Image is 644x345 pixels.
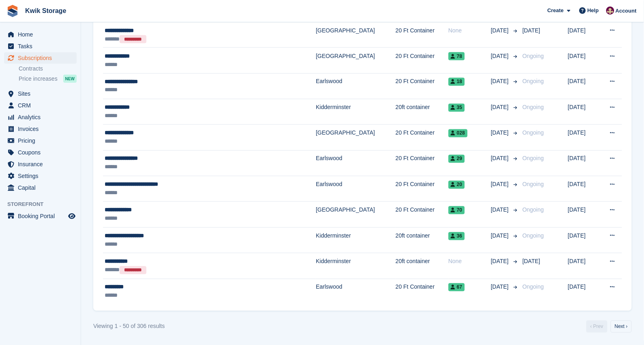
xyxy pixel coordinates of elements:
[396,73,449,99] td: 20 Ft Container
[316,73,395,99] td: Earlswood
[18,170,67,182] span: Settings
[585,321,633,333] nav: Pages
[449,257,491,266] div: None
[18,147,67,158] span: Coupons
[491,232,510,240] span: [DATE]
[4,135,77,146] a: menu
[316,253,395,279] td: Kidderminster
[449,206,465,214] span: 70
[491,257,510,266] span: [DATE]
[568,150,599,176] td: [DATE]
[491,26,510,35] span: [DATE]
[396,279,449,304] td: 20 Ft Container
[18,182,67,193] span: Capital
[4,182,77,193] a: menu
[18,29,67,40] span: Home
[396,99,449,124] td: 20ft container
[449,26,491,35] div: None
[616,7,637,15] span: Account
[4,100,77,111] a: menu
[316,150,395,176] td: Earlswood
[4,147,77,158] a: menu
[449,129,468,137] span: 028
[18,210,67,222] span: Booking Portal
[547,6,564,15] span: Create
[522,130,544,136] span: Ongoing
[568,73,599,99] td: [DATE]
[568,279,599,304] td: [DATE]
[491,129,510,137] span: [DATE]
[396,48,449,73] td: 20 Ft Container
[522,155,544,162] span: Ongoing
[449,155,465,163] span: 29
[4,41,77,52] a: menu
[4,123,77,135] a: menu
[491,283,510,291] span: [DATE]
[4,88,77,99] a: menu
[4,170,77,182] a: menu
[396,202,449,227] td: 20 Ft Container
[491,154,510,163] span: [DATE]
[18,100,67,111] span: CRM
[316,227,395,253] td: Kidderminster
[522,284,544,290] span: Ongoing
[522,207,544,213] span: Ongoing
[18,111,67,123] span: Analytics
[63,75,77,83] div: NEW
[522,27,540,34] span: [DATE]
[449,104,465,112] span: 35
[522,233,544,239] span: Ongoing
[316,48,395,73] td: [GEOGRAPHIC_DATA]
[18,159,67,170] span: Insurance
[522,181,544,188] span: Ongoing
[4,159,77,170] a: menu
[568,99,599,124] td: [DATE]
[4,210,77,222] a: menu
[316,22,395,47] td: [GEOGRAPHIC_DATA]
[606,6,614,15] img: ellie tragonette
[522,78,544,85] span: Ongoing
[491,52,510,60] span: [DATE]
[396,227,449,253] td: 20ft container
[316,202,395,227] td: [GEOGRAPHIC_DATA]
[19,75,58,83] span: Price increases
[568,22,599,47] td: [DATE]
[316,176,395,202] td: Earlswood
[316,99,395,124] td: Kidderminster
[491,206,510,214] span: [DATE]
[568,48,599,73] td: [DATE]
[588,6,599,15] span: Help
[491,180,510,189] span: [DATE]
[586,321,608,333] a: Previous
[6,5,19,17] img: stora-icon-8386f47178a22dfd0bd8f6a31ec36ba5ce8667c1dd55bd0f319d3a0aa187defe.svg
[7,200,81,208] span: Storefront
[449,232,465,240] span: 36
[4,29,77,40] a: menu
[568,227,599,253] td: [DATE]
[93,322,165,331] div: Viewing 1 - 50 of 306 results
[568,125,599,150] td: [DATE]
[491,77,510,86] span: [DATE]
[396,125,449,150] td: 20 Ft Container
[611,321,632,333] a: Next
[4,111,77,123] a: menu
[396,176,449,202] td: 20 Ft Container
[67,211,77,221] a: Preview store
[18,88,67,99] span: Sites
[4,52,77,64] a: menu
[22,4,69,17] a: Kwik Storage
[396,22,449,47] td: 20 Ft Container
[568,176,599,202] td: [DATE]
[18,41,67,52] span: Tasks
[18,123,67,135] span: Invoices
[449,78,465,86] span: 18
[568,202,599,227] td: [DATE]
[316,125,395,150] td: [GEOGRAPHIC_DATA]
[18,52,67,64] span: Subscriptions
[18,135,67,146] span: Pricing
[396,150,449,176] td: 20 Ft Container
[568,253,599,279] td: [DATE]
[19,74,77,83] a: Price increases NEW
[522,104,544,111] span: Ongoing
[522,258,540,265] span: [DATE]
